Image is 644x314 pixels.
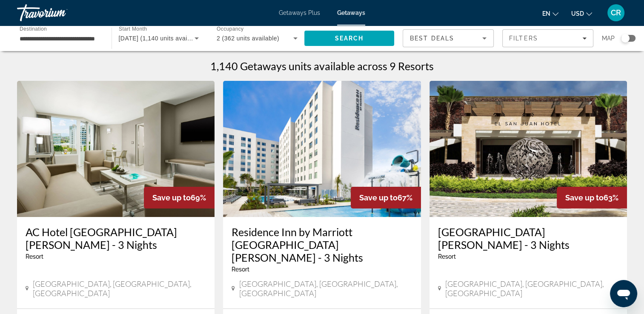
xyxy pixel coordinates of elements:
h1: 1,140 Getaways units available across 9 Resorts [210,60,434,72]
div: 69% [144,187,215,208]
span: [GEOGRAPHIC_DATA], [GEOGRAPHIC_DATA], [GEOGRAPHIC_DATA] [33,279,206,298]
input: Select destination [20,34,100,44]
span: Resort [438,253,456,260]
img: AC Hotel San Juan Condado - 3 Nights [17,81,215,217]
mat-select: Sort by [410,33,487,43]
a: Getaways Plus [279,9,320,16]
span: en [542,10,550,17]
span: Save up to [359,193,398,202]
div: 63% [557,187,627,208]
span: Destination [20,26,47,31]
button: Filters [502,29,593,47]
span: USD [571,10,584,17]
span: [DATE] (1,140 units available) [119,35,203,42]
span: CR [611,9,621,17]
span: [GEOGRAPHIC_DATA], [GEOGRAPHIC_DATA], [GEOGRAPHIC_DATA] [445,279,618,298]
button: Search [304,31,395,46]
a: [GEOGRAPHIC_DATA][PERSON_NAME] - 3 Nights [438,226,618,251]
span: Best Deals [410,35,454,42]
span: Search [335,35,364,42]
a: Getaways [337,9,365,16]
span: Save up to [565,193,604,202]
a: AC Hotel [GEOGRAPHIC_DATA][PERSON_NAME] - 3 Nights [26,226,206,251]
div: 67% [351,187,421,208]
span: Resort [232,266,249,273]
button: Change currency [571,7,592,20]
span: Save up to [152,193,191,202]
button: Change language [542,7,558,20]
iframe: Button to launch messaging window [610,280,637,307]
img: Fairmont El San Juan Hotel - 3 Nights [429,81,627,217]
span: Filters [509,35,538,42]
span: Start Month [119,26,147,32]
span: Resort [26,253,43,260]
span: Occupancy [217,26,243,32]
a: Travorium [17,2,102,24]
button: User Menu [605,4,627,22]
span: 2 (362 units available) [217,35,279,42]
a: Residence Inn by Marriott [GEOGRAPHIC_DATA][PERSON_NAME] - 3 Nights [232,226,412,264]
span: Map [602,32,615,44]
img: Residence Inn by Marriott San Juan Isla Verde - 3 Nights [223,81,421,217]
span: [GEOGRAPHIC_DATA], [GEOGRAPHIC_DATA], [GEOGRAPHIC_DATA] [239,279,412,298]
